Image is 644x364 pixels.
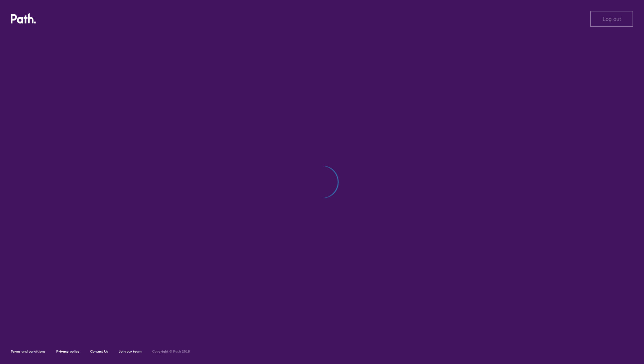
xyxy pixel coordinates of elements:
[152,350,190,354] h6: Copyright © Path 2018
[603,16,621,22] span: Log out
[11,349,45,354] a: Terms and conditions
[56,349,79,354] a: Privacy policy
[119,349,141,354] a: Join our team
[90,349,108,354] a: Contact Us
[590,11,633,27] button: Log out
